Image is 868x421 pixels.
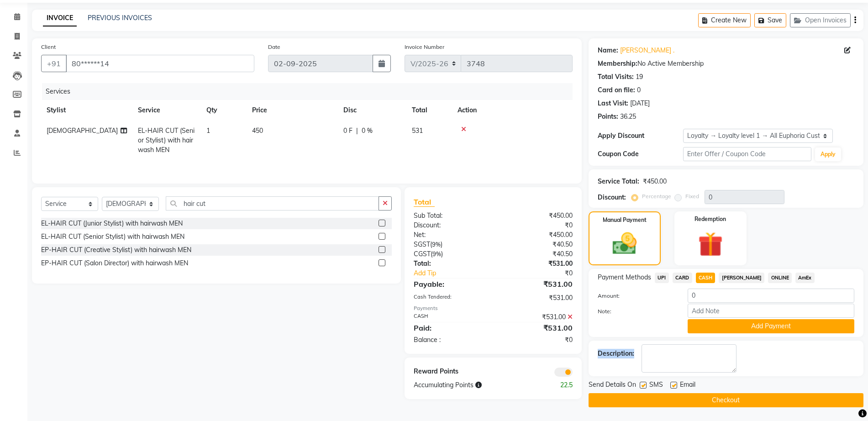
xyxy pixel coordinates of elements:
label: Percentage [642,192,671,200]
span: SMS [649,380,663,391]
div: Coupon Code [598,149,683,159]
div: Reward Points [407,367,493,377]
div: Description: [598,349,634,358]
label: Note: [591,307,681,316]
div: ₹450.00 [493,230,579,240]
div: Service Total: [598,177,639,186]
div: Last Visit: [598,99,628,108]
span: CASH [696,273,715,283]
label: Client [41,43,56,51]
span: 450 [252,126,263,135]
div: ₹531.00 [493,293,579,303]
span: 0 % [362,126,373,136]
div: ₹450.00 [643,177,667,186]
div: ₹40.50 [493,240,579,249]
div: ₹531.00 [493,259,579,268]
th: Disc [338,100,406,121]
button: Add Payment [688,319,854,333]
img: _gift.svg [690,229,731,260]
span: EL-HAIR CUT (Senior Stylist) with hairwash MEN [138,126,195,154]
label: Redemption [694,215,726,223]
span: Payment Methods [598,273,651,282]
div: Services [42,83,579,100]
span: | [356,126,358,136]
div: EL-HAIR CUT (Junior Stylist) with hairwash MEN [41,219,183,228]
div: ₹0 [493,221,579,230]
label: Fixed [685,192,699,200]
input: Search or Scan [166,196,379,210]
button: Open Invoices [790,13,851,27]
button: +91 [41,55,67,72]
div: Name: [598,46,618,55]
div: Points: [598,112,618,121]
a: [PERSON_NAME] . [620,46,674,55]
div: Discount: [407,221,493,230]
div: Paid: [407,322,493,333]
div: 22.5 [536,380,579,390]
div: Payable: [407,279,493,289]
div: EP-HAIR CUT (Creative Stylist) with hairwash MEN [41,245,191,255]
span: 9% [432,250,441,258]
div: Apply Discount [598,131,683,141]
input: Amount [688,289,854,303]
span: 531 [412,126,423,135]
div: ₹531.00 [493,279,579,289]
input: Search by Name/Mobile/Email/Code [66,55,254,72]
span: [DEMOGRAPHIC_DATA] [47,126,118,135]
label: Date [268,43,280,51]
div: ₹0 [507,268,579,278]
span: ONLINE [768,273,792,283]
div: Accumulating Points [407,380,537,390]
span: AmEx [795,273,815,283]
div: Discount: [598,193,626,202]
span: [PERSON_NAME] [719,273,764,283]
th: Stylist [41,100,132,121]
div: 0 [637,85,641,95]
span: Total [414,197,435,207]
a: Add Tip [407,268,508,278]
div: Card on file: [598,85,635,95]
label: Invoice Number [405,43,444,51]
span: Send Details On [589,380,636,391]
div: CASH [407,312,493,322]
span: 9% [432,241,441,248]
div: Payments [414,305,573,312]
div: ₹450.00 [493,211,579,221]
label: Amount: [591,292,681,300]
th: Service [132,100,201,121]
div: No Active Membership [598,59,854,68]
div: Total Visits: [598,72,634,82]
span: SGST [414,240,430,248]
span: Email [680,380,695,391]
th: Price [247,100,338,121]
div: Sub Total: [407,211,493,221]
div: ( ) [407,249,493,259]
a: INVOICE [43,10,77,26]
span: CARD [673,273,692,283]
div: ₹531.00 [493,312,579,322]
div: 19 [636,72,643,82]
div: ( ) [407,240,493,249]
input: Add Note [688,304,854,318]
div: ₹531.00 [493,322,579,333]
th: Action [452,100,573,121]
div: ₹0 [493,335,579,345]
th: Total [406,100,452,121]
div: Net: [407,230,493,240]
div: ₹40.50 [493,249,579,259]
a: PREVIOUS INVOICES [88,14,152,22]
div: Total: [407,259,493,268]
div: Balance : [407,335,493,345]
button: Create New [698,13,751,27]
button: Apply [815,147,841,161]
span: 0 F [343,126,352,136]
div: [DATE] [630,99,650,108]
button: Save [754,13,786,27]
span: CGST [414,250,431,258]
span: 1 [206,126,210,135]
img: _cash.svg [605,230,644,258]
button: Checkout [589,393,863,407]
label: Manual Payment [603,216,647,224]
div: 36.25 [620,112,636,121]
div: Membership: [598,59,637,68]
